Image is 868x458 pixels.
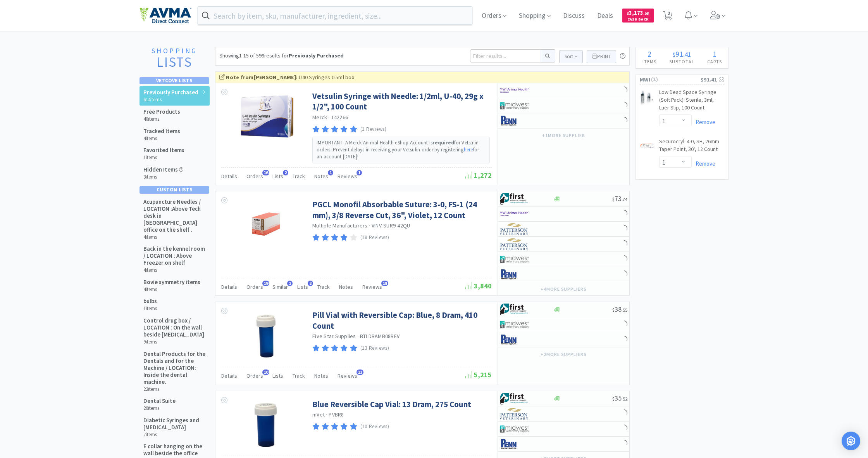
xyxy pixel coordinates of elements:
[139,106,210,125] a: Free Products 40items
[143,147,184,154] h5: Favorited Items
[143,405,176,411] h6: 20 items
[326,411,327,418] span: ·
[287,281,293,286] span: 1
[713,49,716,59] span: 1
[312,310,490,331] a: Pill Vial with Reversible Cap: Blue, 8 Dram, 410 Count
[143,339,206,345] h6: 9 items
[139,77,209,84] div: Vetcove Lists
[143,55,205,70] h2: Lists
[360,423,389,431] p: (10 Reviews)
[500,319,529,330] img: 4dd14cff54a648ac9e977f0c5da9bc2e_5.png
[612,194,627,203] span: 73
[612,394,627,402] span: 35
[293,372,305,379] span: Track
[692,118,715,126] a: Remove
[221,283,237,290] span: Details
[627,9,649,16] span: 3,173
[660,13,676,20] a: 2
[143,128,180,135] h5: Tracked Items
[559,50,583,63] button: Sort
[360,234,389,242] p: (18 Reviews)
[636,58,663,65] h4: Items
[622,5,654,26] a: $3,173.05Cash Back
[500,85,529,96] img: f6b2451649754179b5b4e0c70c3f7cb0_2.png
[360,344,389,352] p: (13 Reviews)
[673,50,675,58] span: $
[640,90,654,106] img: 31e69d683fac40eeac8b7cdcecebe07e_12563.png
[500,408,529,420] img: f5e969b455434c6296c6d81ef179fa71_3.png
[500,393,529,404] img: 67d67680309e4a0bb49a5ff0391dcc42_6.png
[500,334,529,345] img: e1133ece90fa4a959c5ae41b0808c578_9.png
[143,443,206,457] h5: E collar hanging on the wall beside the office
[139,47,209,73] a: ShoppingLists
[500,438,529,450] img: e1133ece90fa4a959c5ae41b0808c578_9.png
[312,91,490,112] a: Vetsulin Syringe with Needle: 1/2ml, U-40, 29g x 1/2", 100 Count
[317,283,330,290] span: Track
[842,432,860,450] div: Open Intercom Messenger
[143,305,157,312] h6: 1 items
[143,386,206,392] h6: 22 items
[331,114,348,121] span: 142266
[246,173,263,180] span: Orders
[272,283,288,290] span: Similar
[500,253,529,265] img: 4dd14cff54a648ac9e977f0c5da9bc2e_5.png
[560,12,588,19] a: Discuss
[356,370,363,375] span: 13
[221,173,237,180] span: Details
[612,307,615,313] span: $
[360,125,387,134] p: (1 Reviews)
[464,146,473,153] a: here
[372,222,410,229] span: VINV-SUR9-42QU
[360,333,400,340] span: BTLDRAMB08REV
[143,108,180,115] h5: Free Products
[226,74,298,81] strong: Note from [PERSON_NAME] :
[314,372,328,379] span: Notes
[233,91,298,141] img: a2ba207b2aec4b698f1b078e716f4dd8_132552.png
[246,283,263,290] span: Orders
[622,396,627,402] span: . 52
[312,399,471,409] a: Blue Reversible Cap Vial: 13 Dram, 275 Count
[369,222,370,229] span: ·
[272,372,283,379] span: Lists
[139,186,209,193] div: Custom Lists
[262,370,269,375] span: 10
[143,198,206,233] h5: Acupuncture Needles / LOCATION :Above Tech desk in [GEOGRAPHIC_DATA] office on the shelf .
[357,333,359,340] span: ·
[262,170,269,175] span: 16
[246,399,286,449] img: dff94244cca44f1fa1c0c30ff21b9d30_192097.jpeg
[247,310,284,360] img: d2b84b9aec8e4af9a1206a0bbacda5ab_65924.jpeg
[143,234,206,240] h6: 4 items
[500,304,529,315] img: 67d67680309e4a0bb49a5ff0391dcc42_6.png
[143,245,206,266] h5: Back in the kennel room / LOCATION : Above Freezer on shelf
[312,333,356,340] a: Five Star Supplies
[143,397,176,404] h5: Dental Suite
[262,281,269,286] span: 19
[537,349,591,360] button: +2more suppliers
[143,47,205,55] h1: Shopping
[612,305,627,314] span: 38
[312,114,327,121] a: Merck
[381,281,388,286] span: 18
[500,193,529,205] img: 67d67680309e4a0bb49a5ff0391dcc42_6.png
[640,75,650,84] span: MWI
[139,7,191,24] img: e4e33dab9f054f5782a47901c742baa9_102.png
[219,73,625,82] div: U40 Syringes 0.5ml box
[143,97,198,103] h6: 614 items
[143,432,206,438] h6: 7 items
[663,58,701,65] h4: Subtotal
[685,50,691,58] span: 41
[241,199,291,250] img: cb94690f440e4bb08b05dd3a2cf40ce7_160131.png
[612,396,615,402] span: $
[470,49,540,62] input: Filter results...
[246,372,263,379] span: Orders
[643,11,649,16] span: . 05
[143,350,206,385] h5: Dental Products for the Dentals and for the Machine / LOCATION: Inside the dental machine.
[143,116,180,122] h6: 40 items
[293,173,305,180] span: Track
[465,370,492,379] span: 5,215
[312,222,368,229] a: Multiple Manufacturers
[272,173,283,180] span: Lists
[328,114,330,121] span: ·
[659,88,724,114] a: Low Dead Space Syringe (Soft Pack): Sterile, 3ml, Luer Slip, 100 Count
[538,130,589,141] button: +1more supplier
